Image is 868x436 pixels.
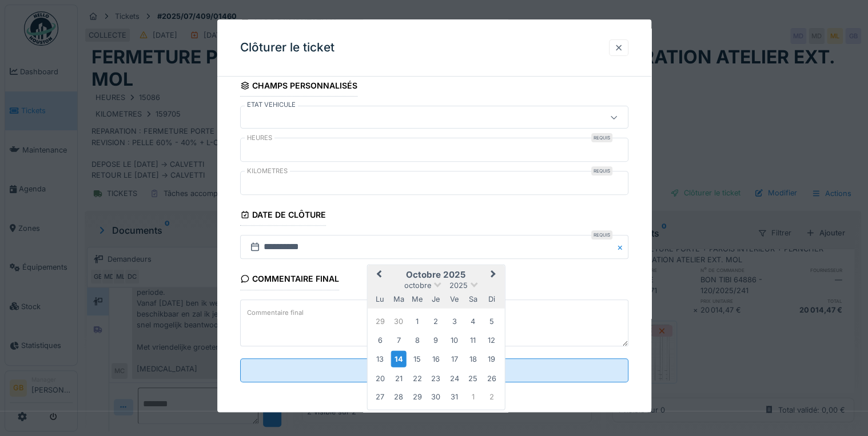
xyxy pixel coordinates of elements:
div: mardi [391,291,407,307]
div: Requis [591,231,612,240]
div: Choose lundi 20 octobre 2025 [372,370,388,386]
div: Choose lundi 29 septembre 2025 [372,314,388,329]
button: Next Month [485,266,503,285]
div: Choose mercredi 15 octobre 2025 [409,351,425,367]
div: Choose samedi 18 octobre 2025 [465,351,480,367]
div: Choose lundi 6 octobre 2025 [372,332,388,347]
div: mercredi [409,291,425,307]
div: samedi [465,291,480,307]
label: Commentaire final [245,306,306,320]
button: Close [616,235,628,259]
button: Previous Month [368,266,387,285]
div: Choose samedi 1 novembre 2025 [465,389,480,405]
div: Choose mercredi 1 octobre 2025 [409,314,425,329]
h2: octobre 2025 [367,270,504,280]
label: ETAT VEHICULE [245,101,298,110]
div: Choose jeudi 23 octobre 2025 [428,370,444,386]
div: Requis [591,167,612,176]
div: Choose dimanche 19 octobre 2025 [484,351,499,367]
div: dimanche [484,291,499,307]
div: Choose samedi 11 octobre 2025 [465,332,480,347]
div: Choose dimanche 5 octobre 2025 [484,314,499,329]
div: Choose samedi 25 octobre 2025 [465,370,480,386]
div: Choose vendredi 3 octobre 2025 [447,314,462,329]
div: Choose jeudi 30 octobre 2025 [428,389,444,405]
div: Date de clôture [240,207,327,226]
div: Choose vendredi 10 octobre 2025 [447,332,462,347]
div: Choose mercredi 29 octobre 2025 [409,389,425,405]
div: Choose mercredi 22 octobre 2025 [409,370,425,386]
div: Choose lundi 27 octobre 2025 [372,389,388,405]
div: Choose vendredi 31 octobre 2025 [447,389,462,405]
div: Month octobre, 2025 [371,312,500,406]
div: Choose lundi 13 octobre 2025 [372,351,388,367]
div: Requis [591,134,612,143]
div: Choose mardi 7 octobre 2025 [391,332,407,347]
div: Choose mercredi 8 octobre 2025 [409,332,425,347]
span: 2025 [449,281,468,289]
div: Choose jeudi 16 octobre 2025 [428,351,444,367]
div: Choose dimanche 12 octobre 2025 [484,332,499,347]
div: Choose mardi 28 octobre 2025 [391,389,407,405]
div: Choose mardi 21 octobre 2025 [391,370,407,386]
div: Choose dimanche 26 octobre 2025 [484,370,499,386]
h3: Clôturer le ticket [240,41,335,55]
div: lundi [372,291,388,307]
div: jeudi [428,291,444,307]
div: Choose samedi 4 octobre 2025 [465,314,480,329]
label: HEURES [245,134,274,143]
div: Choose mardi 14 octobre 2025 [391,351,407,367]
div: vendredi [447,291,462,307]
div: Choose dimanche 2 novembre 2025 [484,389,499,405]
div: Champs personnalisés [240,78,358,97]
div: Choose vendredi 24 octobre 2025 [447,370,462,386]
div: Choose vendredi 17 octobre 2025 [447,351,462,367]
div: Commentaire final [240,271,340,290]
span: octobre [404,281,431,289]
label: KILOMETRES [245,167,290,177]
div: Choose mardi 30 septembre 2025 [391,314,407,329]
div: Choose jeudi 2 octobre 2025 [428,314,444,329]
div: Choose jeudi 9 octobre 2025 [428,332,444,347]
